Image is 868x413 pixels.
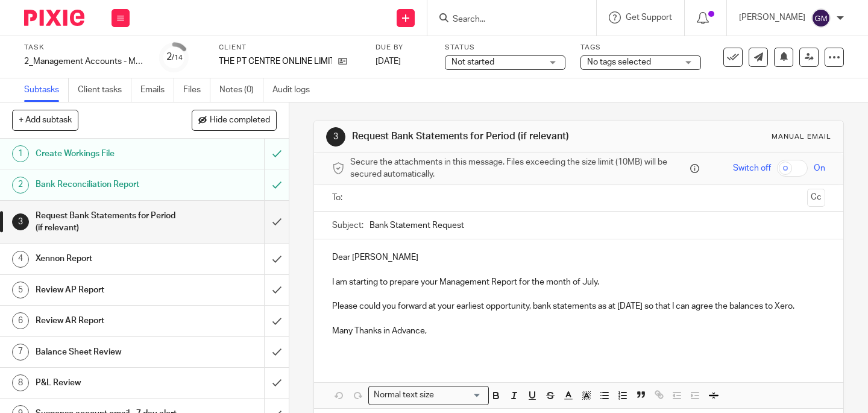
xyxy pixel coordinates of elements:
[24,55,145,68] div: 2_Management Accounts - Monthly - NEW - TWD
[219,55,332,68] p: THE PT CENTRE ONLINE LIMITED
[332,219,363,232] label: Subject:
[12,374,29,391] div: 8
[371,389,437,402] span: Normal text size
[12,145,29,162] div: 1
[12,282,29,298] div: 5
[219,43,360,52] label: Client
[376,57,401,66] span: [DATE]
[219,78,263,102] a: Notes (0)
[78,78,131,102] a: Client tasks
[451,58,494,66] span: Not started
[36,175,180,194] h1: Bank Reconciliation Report
[36,207,180,238] h1: Request Bank Statements for Period (if relevant)
[272,78,319,102] a: Audit logs
[12,312,29,329] div: 6
[192,110,277,130] button: Hide completed
[733,162,771,174] span: Switch off
[12,110,78,130] button: + Add subtask
[332,251,825,263] p: Dear [PERSON_NAME]
[210,116,270,125] span: Hide completed
[807,189,825,207] button: Cc
[438,389,482,402] input: Search for option
[626,13,672,22] span: Get Support
[24,43,145,52] label: Task
[350,156,687,181] span: Secure the attachments in this message. Files exceeding the size limit (10MB) will be secured aut...
[332,300,825,312] p: Please could you forward at your earliest opportunity, bank statements as at [DATE] so that I can...
[332,325,825,337] p: Many Thanks in Advance,
[332,192,345,204] label: To:
[36,145,180,163] h1: Create Workings File
[183,78,210,102] a: Files
[12,177,29,194] div: 2
[368,386,489,405] div: Search for option
[36,281,180,299] h1: Review AP Report
[172,54,183,61] small: /14
[772,132,831,142] div: Manual email
[352,130,605,143] h1: Request Bank Statements for Period (if relevant)
[12,344,29,361] div: 7
[811,8,831,28] img: svg%3E
[12,251,29,268] div: 4
[739,11,805,24] p: [PERSON_NAME]
[24,78,69,102] a: Subtasks
[814,162,825,174] span: On
[445,43,565,52] label: Status
[24,10,84,26] img: Pixie
[332,276,825,288] p: I am starting to prepare your Management Report for the month of July.
[376,43,430,52] label: Due by
[36,250,180,268] h1: Xennon Report
[587,58,651,66] span: No tags selected
[326,127,345,147] div: 3
[36,343,180,361] h1: Balance Sheet Review
[580,43,701,52] label: Tags
[166,50,183,64] div: 2
[36,312,180,330] h1: Review AR Report
[451,14,560,25] input: Search
[12,213,29,230] div: 3
[140,78,174,102] a: Emails
[36,374,180,392] h1: P&L Review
